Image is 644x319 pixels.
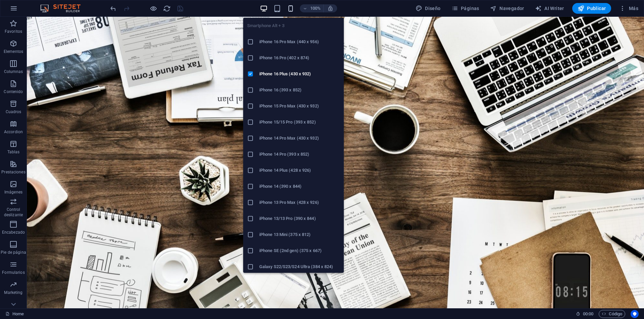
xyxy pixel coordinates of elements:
[416,5,441,12] span: Diseño
[2,270,24,275] p: Formularios
[259,86,340,94] h6: iPhone 16 (393 x 852)
[576,310,594,318] h6: Tiempo de la sesión
[532,3,567,14] button: AI Writer
[259,38,340,46] h6: iPhone 16 Pro Max (440 x 956)
[259,102,340,110] h6: iPhone 15 Pro Max (430 x 932)
[631,310,639,318] button: Usercentrics
[599,310,625,318] button: Código
[109,4,117,12] button: undo
[259,54,340,62] h6: iPhone 16 Pro (402 x 874)
[4,290,22,295] p: Marketing
[616,3,641,14] button: Más
[1,169,25,175] p: Prestaciones
[583,310,593,318] span: 00 00
[259,247,340,255] h6: iPhone SE (2nd gen) (375 x 667)
[451,5,479,12] span: Páginas
[259,118,340,126] h6: iPhone 15/15 Pro (393 x 852)
[413,3,443,14] button: Diseño
[602,310,622,318] span: Código
[7,149,20,155] p: Tablas
[1,250,26,255] p: Pie de página
[259,263,340,271] h6: Galaxy S22/S23/S24 Ultra (384 x 824)
[2,230,25,235] p: Encabezado
[259,198,340,207] h6: iPhone 13 Pro Max (428 x 926)
[487,3,527,14] button: Navegador
[535,5,564,12] span: AI Writer
[6,109,21,114] p: Cuadros
[619,5,638,12] span: Más
[4,129,23,135] p: Accordion
[310,4,321,12] h6: 100%
[259,231,340,239] h6: iPhone 13 Mini (375 x 812)
[588,311,589,316] span: :
[259,70,340,78] h6: iPhone 16 Plus (430 x 932)
[449,3,482,14] button: Páginas
[259,134,340,142] h6: iPhone 14 Pro Max (430 x 932)
[109,5,117,12] i: Deshacer: Editar cabecera (Ctrl+Z)
[4,189,22,195] p: Imágenes
[572,3,611,14] button: Publicar
[578,5,606,12] span: Publicar
[327,5,333,11] i: Al redimensionar, ajustar el nivel de zoom automáticamente para ajustarse al dispositivo elegido.
[259,166,340,174] h6: iPhone 14 Plus (428 x 926)
[4,49,23,54] p: Elementos
[259,150,340,158] h6: iPhone 14 Pro (393 x 852)
[163,4,171,12] button: reload
[490,5,524,12] span: Navegador
[5,29,22,34] p: Favoritos
[259,182,340,190] h6: iPhone 14 (390 x 844)
[300,4,324,12] button: 100%
[39,4,89,12] img: Editor Logo
[4,89,23,94] p: Contenido
[4,69,23,74] p: Columnas
[5,310,24,318] a: Haz clic para cancelar la selección y doble clic para abrir páginas
[413,3,443,14] div: Diseño (Ctrl+Alt+Y)
[259,215,340,223] h6: iPhone 13/13 Pro (390 x 844)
